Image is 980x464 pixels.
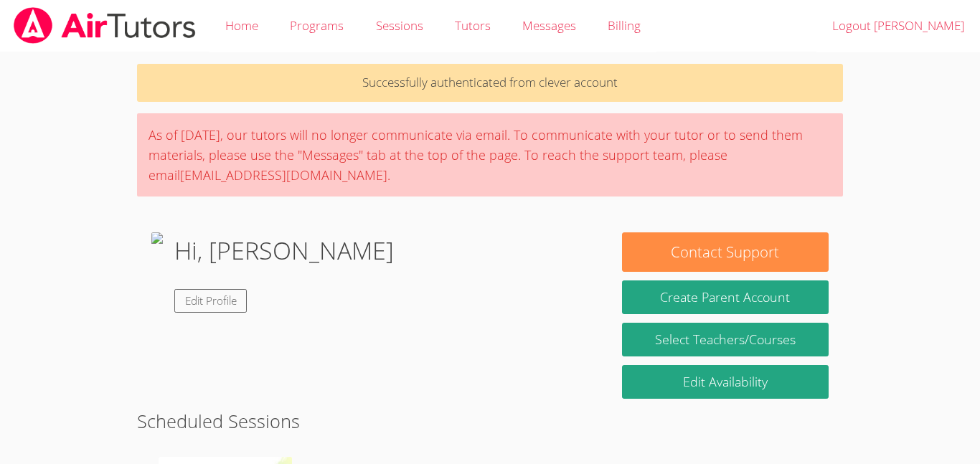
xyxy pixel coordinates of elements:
[622,232,829,272] button: Contact Support
[137,64,843,102] p: Successfully authenticated from clever account
[622,365,829,399] a: Edit Availability
[174,232,394,269] h1: Hi, [PERSON_NAME]
[522,17,576,34] span: Messages
[137,113,843,197] div: As of [DATE], our tutors will no longer communicate via email. To communicate with your tutor or ...
[151,232,163,313] img: default.png
[137,407,843,435] h2: Scheduled Sessions
[12,7,197,44] img: airtutors_banner-c4298cdbf04f3fff15de1276eac7730deb9818008684d7c2e4769d2f7ddbe033.png
[174,289,248,313] a: Edit Profile
[622,323,829,356] a: Select Teachers/Courses
[622,280,829,314] button: Create Parent Account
